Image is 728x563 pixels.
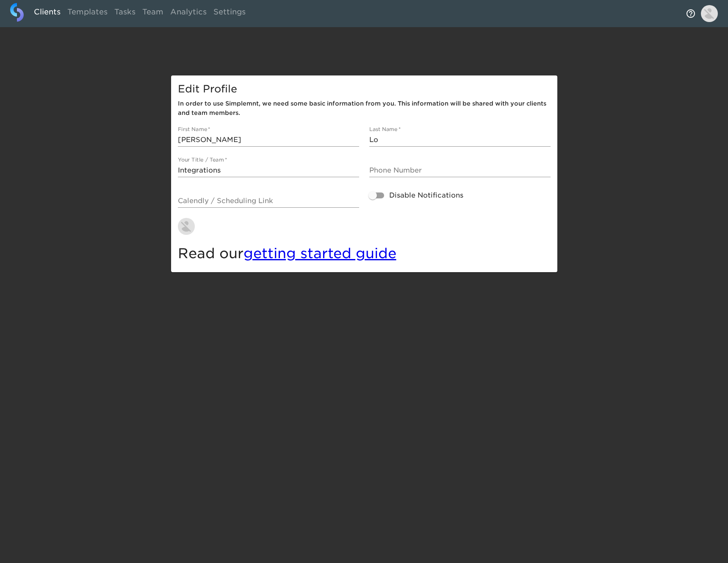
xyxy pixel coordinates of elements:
[173,213,200,240] button: Change Profile Picture
[167,3,210,24] a: Analytics
[64,3,111,24] a: Templates
[701,5,718,22] img: Profile
[178,218,195,235] img: AAuE7mBAMVP-QLKT0UxcRMlKCJ_3wrhyfoDdiz0wNcS2
[178,127,210,132] label: First Name
[10,3,24,22] img: logo
[178,99,551,118] h6: In order to use Simplemnt, we need some basic information from you. This information will be shar...
[210,3,249,24] a: Settings
[178,82,551,96] h5: Edit Profile
[30,3,64,24] a: Clients
[178,245,551,262] h4: Read our
[389,190,463,201] span: Disable Notifications
[178,157,227,162] label: Your Title / Team
[139,3,167,24] a: Team
[681,3,701,24] button: notifications
[369,127,401,132] label: Last Name
[244,245,396,262] a: getting started guide
[111,3,139,24] a: Tasks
